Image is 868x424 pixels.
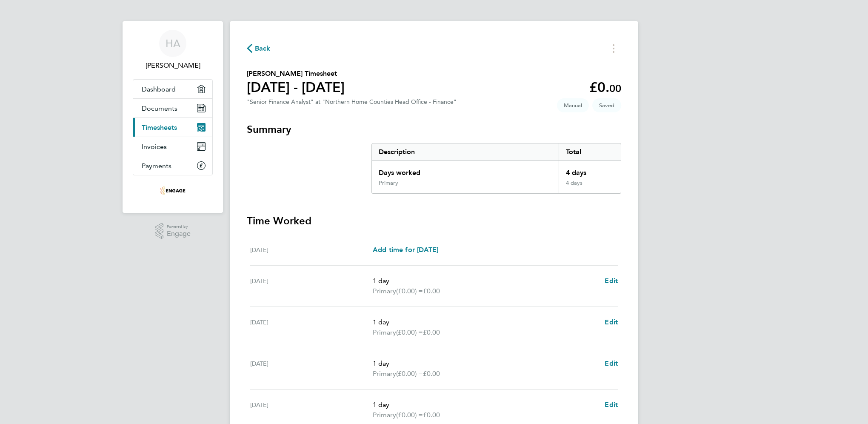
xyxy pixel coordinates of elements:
div: [DATE] [250,400,373,420]
span: Powered by [167,223,191,230]
p: 1 day [373,358,598,369]
a: Edit [605,317,618,327]
span: HA [166,38,180,49]
a: Edit [605,400,618,410]
div: [DATE] [250,317,373,338]
span: £0.00 [423,328,440,336]
span: Engage [167,230,191,238]
div: Primary [379,180,398,186]
span: (£0.00) = [396,370,423,378]
h2: [PERSON_NAME] Timesheet [247,69,345,79]
button: Timesheets Menu [606,42,621,55]
img: hedgerway-logo-retina.png [160,184,186,198]
p: 1 day [373,276,598,286]
span: Edit [605,277,618,285]
span: (£0.00) = [396,328,423,336]
button: Back [247,43,271,54]
div: 4 days [559,180,621,193]
span: 00 [609,82,621,95]
h3: Time Worked [247,214,621,228]
p: 1 day [373,400,598,410]
span: Back [255,43,271,54]
span: Add time for [DATE] [373,246,438,254]
span: Hammad Anwar [133,60,213,71]
span: Edit [605,318,618,326]
a: Add time for [DATE] [373,245,438,255]
a: Documents [133,99,212,117]
span: £0.00 [423,287,440,295]
a: Timesheets [133,118,212,137]
span: £0.00 [423,370,440,378]
span: Invoices [142,143,167,151]
span: Dashboard [142,85,176,93]
span: Timesheets [142,123,177,132]
span: Primary [373,286,396,296]
div: Description [372,143,559,160]
div: [DATE] [250,358,373,379]
span: Documents [142,104,177,112]
span: (£0.00) = [396,411,423,419]
div: 4 days [559,161,621,180]
div: [DATE] [250,245,373,255]
h1: [DATE] - [DATE] [247,79,345,96]
span: Primary [373,369,396,379]
p: 1 day [373,317,598,327]
app-decimal: £0. [589,79,621,95]
span: £0.00 [423,411,440,419]
span: (£0.00) = [396,287,423,295]
a: Payments [133,156,212,175]
div: Summary [371,143,621,194]
a: Edit [605,276,618,286]
span: This timesheet was manually created. [557,98,589,112]
span: Edit [605,359,618,367]
a: Dashboard [133,80,212,98]
span: Payments [142,162,171,170]
div: Days worked [372,161,559,180]
div: Total [559,143,621,160]
span: Edit [605,401,618,409]
span: Primary [373,410,396,420]
a: Powered byEngage [155,223,191,239]
div: "Senior Finance Analyst" at "Northern Home Counties Head Office - Finance" [247,98,457,106]
a: Go to home page [133,184,213,198]
a: Invoices [133,137,212,156]
nav: Main navigation [123,21,223,213]
a: Edit [605,358,618,369]
a: HA[PERSON_NAME] [133,30,213,71]
h3: Summary [247,123,621,136]
span: Primary [373,327,396,338]
div: [DATE] [250,276,373,296]
span: This timesheet is Saved. [592,98,621,112]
